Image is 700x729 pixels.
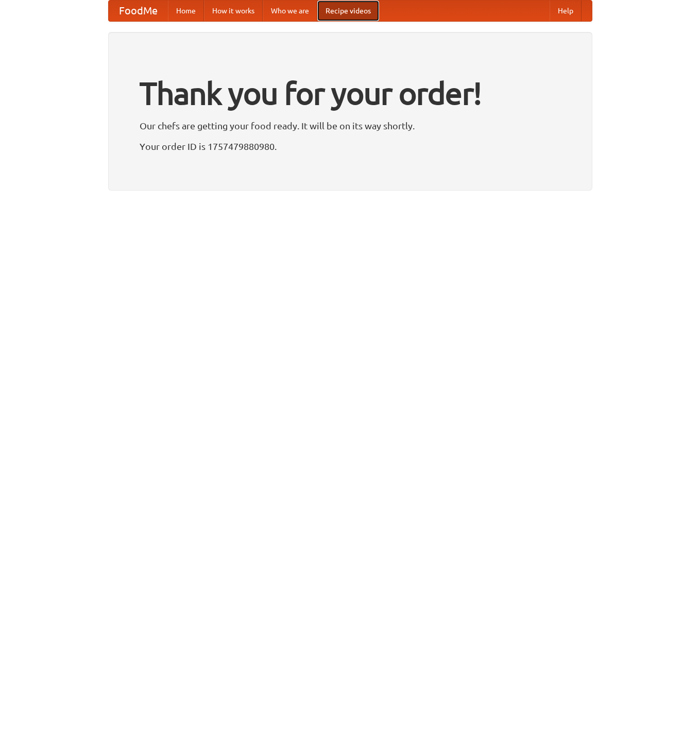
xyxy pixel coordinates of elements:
[140,69,561,118] h1: Thank you for your order!
[550,1,582,21] a: Help
[317,1,379,21] a: Recipe videos
[204,1,263,21] a: How it works
[140,118,561,133] p: Our chefs are getting your food ready. It will be on its way shortly.
[263,1,317,21] a: Who we are
[109,1,168,21] a: FoodMe
[140,139,561,154] p: Your order ID is 1757479880980.
[168,1,204,21] a: Home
